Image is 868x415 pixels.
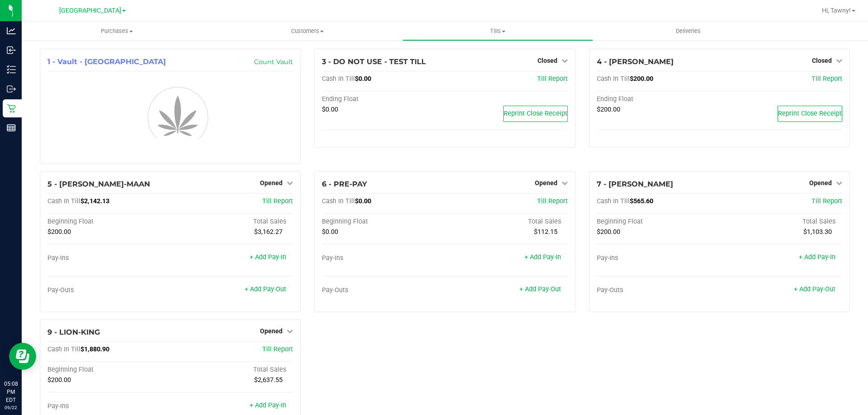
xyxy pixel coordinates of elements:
[355,75,371,83] span: $0.00
[597,95,720,103] div: Ending Float
[47,180,150,188] span: 5 - [PERSON_NAME]-MAAN
[630,75,653,83] span: $200.00
[355,197,371,205] span: $0.00
[597,180,673,188] span: 7 - [PERSON_NAME]
[538,57,557,64] span: Closed
[212,22,402,41] a: Customers
[799,253,835,261] a: + Add Pay-In
[322,254,445,262] div: Pay-Ins
[170,218,293,226] div: Total Sales
[7,65,16,74] inline-svg: Inventory
[254,228,283,236] span: $3,162.27
[403,27,592,35] span: Tills
[47,376,71,384] span: $200.00
[597,197,630,205] span: Cash In Till
[47,57,166,66] span: 1 - Vault - [GEOGRAPHIC_DATA]
[719,218,842,226] div: Total Sales
[778,110,842,117] span: Reprint Close Receipt
[503,106,568,122] button: Reprint Close Receipt
[534,228,557,236] span: $112.15
[322,218,445,226] div: Beginning Float
[22,22,212,41] a: Purchases
[322,180,367,188] span: 6 - PRE-PAY
[47,254,170,262] div: Pay-Ins
[630,197,653,205] span: $565.60
[7,46,16,55] inline-svg: Inbound
[47,218,170,226] div: Beginning Float
[504,110,567,117] span: Reprint Close Receipt
[445,218,568,226] div: Total Sales
[597,75,630,83] span: Cash In Till
[80,345,109,353] span: $1,880.90
[59,7,121,14] span: [GEOGRAPHIC_DATA]
[262,345,293,353] a: Till Report
[809,179,832,187] span: Opened
[47,286,170,294] div: Pay-Outs
[593,22,783,41] a: Deliveries
[47,402,170,410] div: Pay-Ins
[597,286,720,294] div: Pay-Outs
[80,197,109,205] span: $2,142.13
[4,380,18,404] p: 05:08 PM EDT
[9,343,36,370] iframe: Resource center
[47,197,80,205] span: Cash In Till
[322,75,355,83] span: Cash In Till
[250,401,286,409] a: + Add Pay-In
[322,106,338,113] span: $0.00
[22,27,212,35] span: Purchases
[597,218,720,226] div: Beginning Float
[260,327,283,335] span: Opened
[245,285,286,293] a: + Add Pay-Out
[524,253,561,261] a: + Add Pay-In
[778,106,842,122] button: Reprint Close Receipt
[4,404,18,411] p: 09/22
[537,197,568,205] a: Till Report
[322,95,445,103] div: Ending Float
[597,106,620,113] span: $200.00
[322,286,445,294] div: Pay-Outs
[402,22,593,41] a: Tills
[822,7,851,14] span: Hi, Tawny!
[250,253,286,261] a: + Add Pay-In
[47,328,100,336] span: 9 - LION-KING
[7,123,16,132] inline-svg: Reports
[322,228,338,236] span: $0.00
[535,179,557,187] span: Opened
[811,197,842,205] a: Till Report
[322,57,426,66] span: 3 - DO NOT USE - TEST TILL
[7,104,16,113] inline-svg: Retail
[664,27,713,35] span: Deliveries
[519,285,561,293] a: + Add Pay-Out
[260,179,283,187] span: Opened
[794,285,835,293] a: + Add Pay-Out
[803,228,832,236] span: $1,103.30
[47,345,80,353] span: Cash In Till
[47,228,71,236] span: $200.00
[254,58,293,66] a: Count Vault
[597,254,720,262] div: Pay-Ins
[7,84,16,93] inline-svg: Outbound
[597,57,674,66] span: 4 - [PERSON_NAME]
[47,366,170,374] div: Beginning Float
[811,75,842,83] a: Till Report
[537,75,568,83] a: Till Report
[812,57,832,64] span: Closed
[262,197,293,205] a: Till Report
[7,26,16,35] inline-svg: Analytics
[597,228,620,236] span: $200.00
[170,366,293,374] div: Total Sales
[212,27,402,35] span: Customers
[322,197,355,205] span: Cash In Till
[254,376,283,384] span: $2,637.55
